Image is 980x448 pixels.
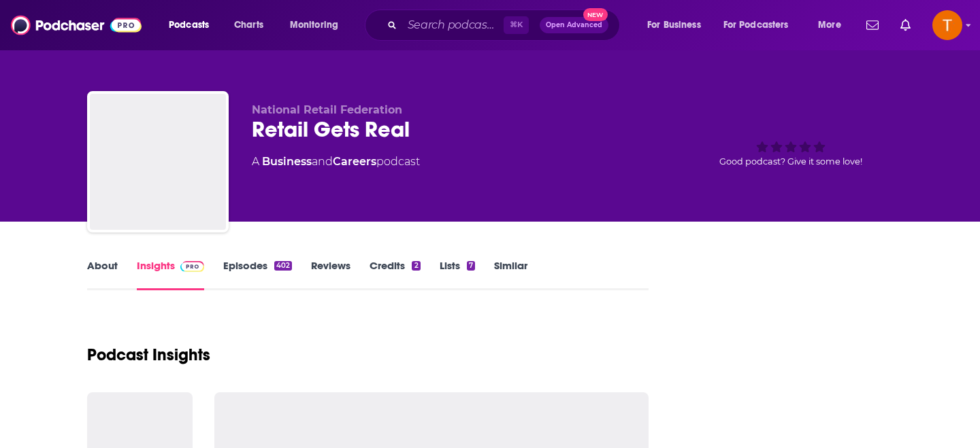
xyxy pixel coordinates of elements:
span: Monitoring [290,16,338,35]
a: Similar [494,259,527,290]
div: 7 [467,261,475,271]
div: Search podcasts, credits, & more... [378,10,633,41]
span: ⌘ K [504,16,529,34]
button: open menu [280,14,356,36]
div: Good podcast? Give it some love! [689,103,893,188]
div: 402 [274,261,292,271]
img: Podchaser - Follow, Share and Rate Podcasts [11,12,142,38]
a: Credits2 [370,259,420,290]
a: Show notifications dropdown [895,14,916,37]
div: 2 [412,261,420,271]
a: Episodes402 [223,259,292,290]
a: About [87,259,118,290]
a: InsightsPodchaser Pro [137,259,204,290]
span: For Business [647,16,701,35]
a: Lists7 [440,259,475,290]
span: Open Advanced [546,22,602,29]
button: Open AdvancedNew [540,17,608,33]
span: National Retail Federation [252,103,402,116]
span: and [312,155,333,168]
div: A podcast [252,154,420,170]
a: Business [262,155,312,168]
span: Good podcast? Give it some love! [719,156,862,167]
span: Charts [234,16,263,35]
span: Podcasts [169,16,209,35]
button: open menu [159,14,227,36]
button: open menu [808,14,858,36]
img: User Profile [932,10,962,40]
img: Podchaser Pro [180,261,204,272]
button: open menu [638,14,718,36]
span: Logged in as tmetzger [932,10,962,40]
span: New [583,8,608,21]
a: Charts [225,14,272,36]
a: Careers [333,155,376,168]
a: Show notifications dropdown [861,14,884,37]
button: Show profile menu [932,10,962,40]
span: More [818,16,841,35]
input: Search podcasts, credits, & more... [402,14,504,36]
a: Reviews [311,259,350,290]
h1: Podcast Insights [87,345,210,365]
button: open menu [715,14,808,36]
span: For Podcasters [723,16,789,35]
